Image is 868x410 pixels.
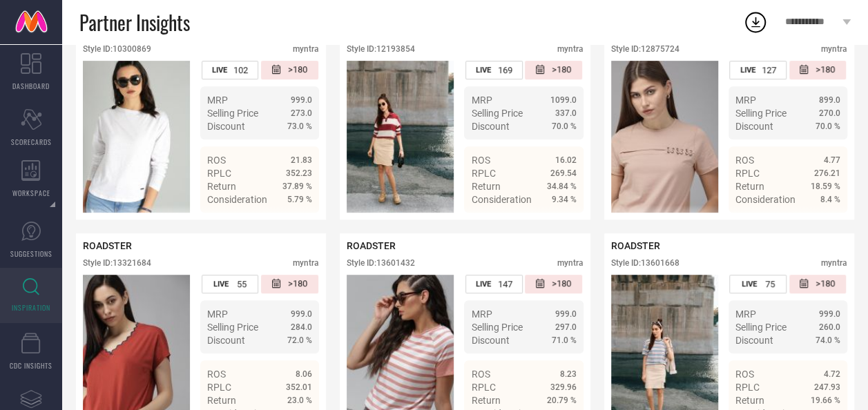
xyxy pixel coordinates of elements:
span: 247.93 [814,382,840,392]
span: Details [809,219,840,230]
span: 127 [762,65,776,75]
span: Selling Price [207,108,258,119]
span: 169 [498,65,512,75]
div: Open download list [743,10,768,35]
span: LIVE [212,66,227,75]
span: Partner Insights [79,8,190,37]
span: MRP [735,95,756,106]
span: MRP [471,309,492,320]
div: Style ID: 12875724 [611,44,679,54]
span: MRP [207,95,228,106]
span: INSPIRATION [12,302,50,313]
span: Return [735,181,764,192]
span: Return [735,395,764,406]
span: 337.0 [555,108,577,118]
div: Style ID: 13601432 [347,258,415,268]
span: Discount [735,121,773,132]
span: 16.02 [555,155,577,165]
span: >180 [816,278,835,290]
span: 999.0 [819,309,840,319]
span: Discount [471,121,509,132]
span: Consideration [471,194,531,205]
span: RPLC [207,382,231,393]
div: Number of days the style has been live on the platform [202,275,259,293]
span: Return [471,181,500,192]
div: Number of days the style has been live on the platform [465,275,523,293]
span: 5.79 % [287,195,312,204]
span: 8.06 [296,369,312,379]
span: 329.96 [550,382,577,392]
span: Selling Price [735,322,787,333]
div: Style ID: 12193854 [347,44,415,54]
span: 18.59 % [811,182,840,191]
span: ROS [735,369,754,380]
span: Return [471,395,500,406]
div: myntra [557,44,584,54]
span: ROS [207,155,226,166]
span: LIVE [740,66,755,75]
div: Number of days the style has been live on the platform [465,61,523,79]
span: 70.0 % [816,121,840,131]
span: Selling Price [471,108,522,119]
span: DASHBOARD [12,81,50,91]
div: Number of days since the style was first listed on the platform [789,275,847,293]
span: ROADSTER [347,240,396,251]
span: ROADSTER [83,240,132,251]
span: 74.0 % [816,335,840,345]
span: 1099.0 [550,95,577,105]
span: Selling Price [207,322,258,333]
a: Details [532,219,577,230]
span: CDC INSIGHTS [10,360,52,371]
div: Click to view image [83,61,190,213]
span: 9.34 % [552,195,577,204]
span: ROS [735,155,754,166]
span: 37.89 % [282,182,312,191]
span: LIVE [476,66,491,75]
span: Discount [735,335,773,346]
span: 20.79 % [547,396,577,405]
span: 276.21 [814,168,840,178]
span: 270.0 [819,108,840,118]
span: 8.4 % [820,195,840,204]
span: RPLC [471,382,495,393]
span: ROS [471,155,490,166]
div: myntra [557,258,584,268]
span: >180 [288,278,307,290]
span: 102 [233,65,248,75]
span: 55 [237,279,247,289]
div: Style ID: 13601668 [611,258,679,268]
span: 23.0 % [287,396,312,405]
span: 273.0 [291,108,312,118]
div: Style ID: 13321684 [83,258,151,268]
span: LIVE [476,280,491,289]
span: 8.23 [560,369,577,379]
span: Return [207,395,236,406]
div: Number of days the style has been live on the platform [729,275,787,293]
span: 19.66 % [811,396,840,405]
span: MRP [735,309,756,320]
div: Number of days the style has been live on the platform [729,61,787,79]
img: Style preview image [611,61,718,213]
span: 352.23 [286,168,312,178]
span: MRP [471,95,492,106]
div: Number of days since the style was first listed on the platform [261,61,318,79]
span: 269.54 [550,168,577,178]
span: Return [207,181,236,192]
span: Consideration [207,194,267,205]
span: 34.84 % [547,182,577,191]
span: Selling Price [471,322,522,333]
img: Style preview image [83,61,190,213]
span: SUGGESTIONS [10,248,52,259]
span: Details [546,219,577,230]
span: 352.01 [286,382,312,392]
div: Click to view image [611,61,718,213]
span: MRP [207,309,228,320]
span: Discount [207,335,245,346]
span: 999.0 [291,309,312,319]
span: Consideration [735,194,795,205]
div: Number of days the style has been live on the platform [202,61,259,79]
span: 999.0 [555,309,577,319]
span: 71.0 % [552,335,577,345]
span: >180 [288,64,307,76]
div: myntra [821,44,847,54]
